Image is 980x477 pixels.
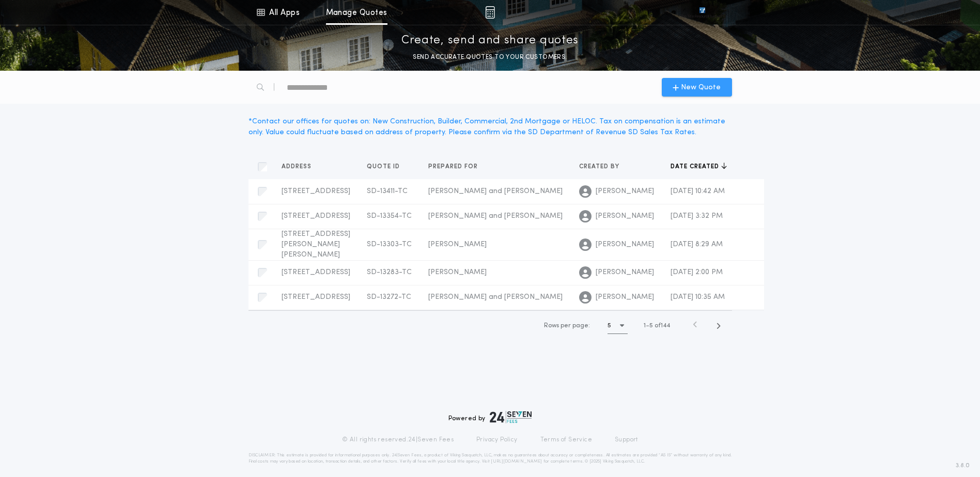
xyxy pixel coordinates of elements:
[608,321,611,331] h1: 5
[367,187,408,195] span: SD-13411-TC
[367,293,411,301] span: SD-13272-TC
[615,436,638,444] a: Support
[596,240,654,250] span: [PERSON_NAME]
[579,162,627,172] button: Created by
[671,212,723,220] span: [DATE] 3:32 PM
[662,78,732,97] button: New Quote
[671,293,725,301] span: [DATE] 10:35 AM
[485,6,495,19] img: img
[655,321,670,330] span: of 144
[596,186,654,197] span: [PERSON_NAME]
[413,52,567,62] p: SEND ACCURATE QUOTES TO YOUR CUSTOMERS.
[367,212,412,220] span: SD-13354-TC
[428,241,487,248] span: [PERSON_NAME]
[491,459,542,464] a: [URL][DOMAIN_NAME]
[367,163,402,171] span: Quote ID
[428,293,563,301] span: [PERSON_NAME] and [PERSON_NAME]
[579,163,621,171] span: Created by
[282,163,314,171] span: Address
[596,292,654,303] span: [PERSON_NAME]
[680,7,724,18] img: vs-icon
[282,268,350,276] span: [STREET_ADDRESS]
[476,436,518,444] a: Privacy Policy
[596,211,654,221] span: [PERSON_NAME]
[282,293,350,301] span: [STREET_ADDRESS]
[649,323,653,329] span: 5
[596,267,654,278] span: [PERSON_NAME]
[367,241,412,248] span: SD-13303-TC
[282,230,350,259] span: [STREET_ADDRESS][PERSON_NAME][PERSON_NAME]
[401,33,579,49] p: Create, send and share quotes
[671,187,725,195] span: [DATE] 10:42 AM
[248,116,732,138] div: * Contact our offices for quotes on: New Construction, Builder, Commercial, 2nd Mortgage or HELOC...
[428,268,487,276] span: [PERSON_NAME]
[282,162,319,172] button: Address
[428,212,563,220] span: [PERSON_NAME] and [PERSON_NAME]
[428,163,480,171] span: Prepared for
[671,241,723,248] span: [DATE] 8:29 AM
[956,461,970,470] span: 3.8.0
[248,452,732,465] p: DISCLAIMER: This estimate is provided for informational purposes only. 24|Seven Fees, a product o...
[490,411,532,423] img: logo
[342,436,454,444] p: © All rights reserved. 24|Seven Fees
[681,82,721,93] span: New Quote
[544,323,590,329] span: Rows per page:
[671,162,727,172] button: Date created
[608,317,628,334] button: 5
[282,212,350,220] span: [STREET_ADDRESS]
[671,163,721,171] span: Date created
[367,268,412,276] span: SD-13283-TC
[540,436,592,444] a: Terms of Service
[644,323,646,329] span: 1
[282,187,350,195] span: [STREET_ADDRESS]
[671,268,723,276] span: [DATE] 2:00 PM
[428,187,563,195] span: [PERSON_NAME] and [PERSON_NAME]
[367,162,408,172] button: Quote ID
[448,411,532,423] div: Powered by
